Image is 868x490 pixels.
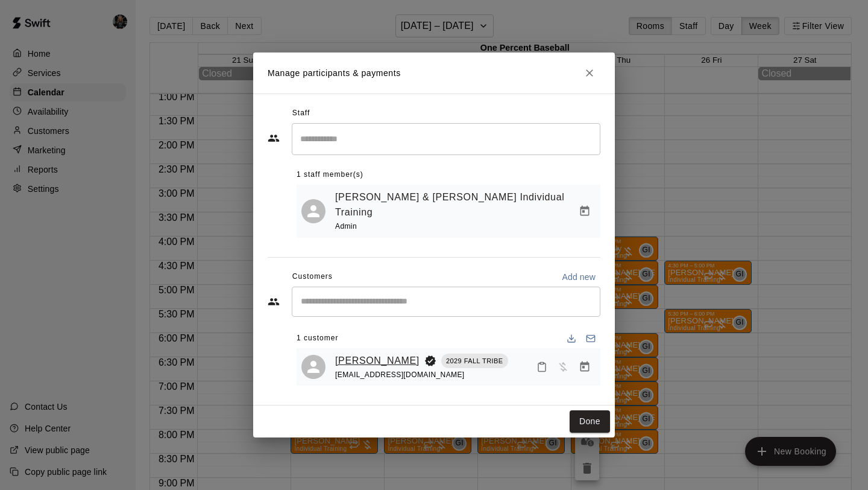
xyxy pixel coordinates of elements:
[268,132,280,144] svg: Staff
[532,357,552,377] button: Mark attendance
[424,355,436,367] svg: Booking Owner
[301,199,325,223] div: Garrett & Sean Individual Training
[297,165,363,185] span: 1 staff member(s)
[335,353,420,369] a: [PERSON_NAME]
[292,123,600,155] div: Search staff
[335,189,569,220] a: [PERSON_NAME] & [PERSON_NAME] Individual Training
[268,67,401,80] p: Manage participants & payments
[574,200,596,222] button: Manage bookings & payment
[268,296,280,308] svg: Customers
[581,329,600,348] button: Email participants
[297,329,338,348] span: 1 customer
[579,62,600,84] button: Close
[335,371,465,379] span: [EMAIL_ADDRESS][DOMAIN_NAME]
[562,329,581,348] button: Download list
[570,410,610,433] button: Done
[292,287,600,317] div: Start typing to search customers...
[301,355,325,379] div: Isaac Valdez
[574,356,596,378] button: Manage bookings & payment
[335,222,357,231] span: Admin
[557,267,600,287] button: Add new
[446,356,503,366] p: 2029 FALL TRIBE
[292,104,310,123] span: Staff
[292,267,333,287] span: Customers
[562,271,596,283] p: Add new
[552,361,574,371] span: Has not paid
